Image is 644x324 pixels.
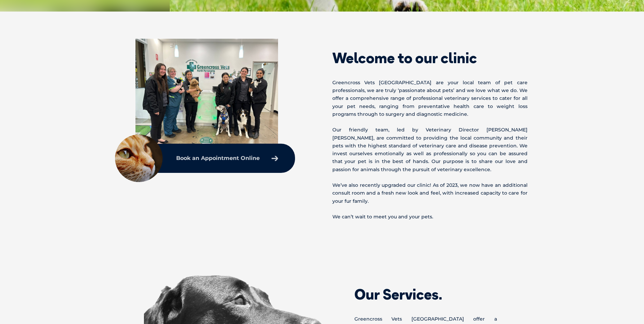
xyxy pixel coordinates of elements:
img: Greencross Vets North Parramatta team photo [135,39,278,146]
p: Greencross Vets [GEOGRAPHIC_DATA] are your local team of pet care professionals, we are truly ‘pa... [332,79,528,118]
p: Book an Appointment Online [176,156,260,161]
p: We’ve also recently upgraded our clinic! As of 2023, we now have an additional consult room and a... [332,181,528,205]
h2: Our Services. [354,287,497,302]
a: Book an Appointment Online [173,152,281,164]
p: We can’t wait to meet you and your pets. [332,213,528,221]
h2: Welcome to our clinic [332,51,528,65]
button: Search [631,31,638,38]
p: Our friendly team, led by Veterinary Director [PERSON_NAME] [PERSON_NAME], are committed to provi... [332,126,528,173]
